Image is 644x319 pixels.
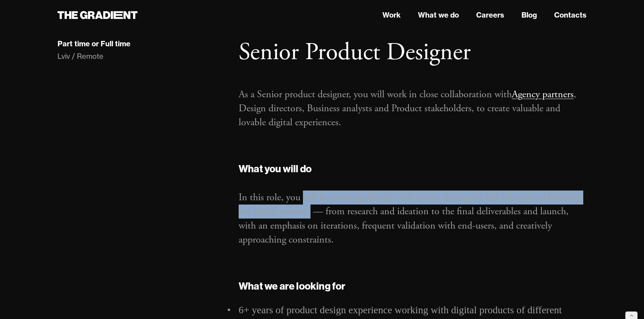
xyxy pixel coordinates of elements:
[239,162,312,175] strong: What you will do
[476,10,504,20] a: Careers
[239,38,586,67] h1: Senior Product Designer
[57,51,224,61] div: Lviv / Remote
[57,39,130,48] div: Part time or Full time
[554,10,586,20] a: Contacts
[239,280,346,292] strong: What we are looking for
[418,10,459,20] a: What we do
[382,10,401,20] a: Work
[239,88,586,130] p: As a Senior product designer, you will work in close collaboration with , Design directors, Busin...
[239,191,586,247] p: In this role, you will be working directly with clients during the full life-cycle of building th...
[512,88,574,101] a: Agency partners
[521,10,537,20] a: Blog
